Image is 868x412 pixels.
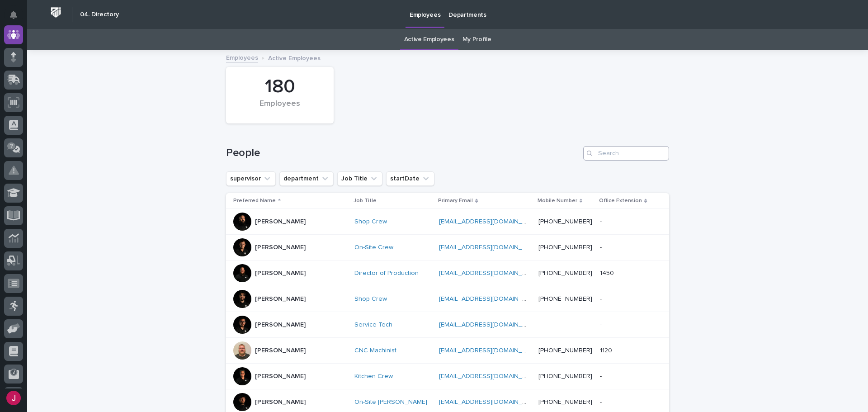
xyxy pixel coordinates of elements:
[255,270,306,277] p: [PERSON_NAME]
[354,321,392,329] a: Service Tech
[600,397,604,406] p: -
[255,321,306,329] p: [PERSON_NAME]
[255,347,306,355] p: [PERSON_NAME]
[226,312,669,338] tr: [PERSON_NAME]Service Tech [EMAIL_ADDRESS][DOMAIN_NAME] --
[255,244,306,251] p: [PERSON_NAME]
[80,11,119,19] h2: 04. Directory
[241,99,318,118] div: Employees
[600,371,604,380] p: -
[600,294,604,303] p: -
[226,52,258,62] a: Employees
[241,76,318,98] div: 180
[538,244,592,251] a: [PHONE_NUMBER]
[268,52,321,62] p: Active Employees
[354,196,377,206] p: Job Title
[600,216,604,226] p: -
[226,364,669,389] tr: [PERSON_NAME]Kitchen Crew [EMAIL_ADDRESS][DOMAIN_NAME] [PHONE_NUMBER]--
[439,270,541,276] a: [EMAIL_ADDRESS][DOMAIN_NAME]
[226,209,669,235] tr: [PERSON_NAME]Shop Crew [EMAIL_ADDRESS][DOMAIN_NAME] [PHONE_NUMBER]--
[404,29,454,50] a: Active Employees
[354,218,387,226] a: Shop Crew
[600,345,614,355] p: 1120
[226,338,669,364] tr: [PERSON_NAME]CNC Machinist [EMAIL_ADDRESS][DOMAIN_NAME] [PHONE_NUMBER]11201120
[600,319,604,329] p: -
[354,244,393,251] a: On-Site Crew
[538,373,592,379] a: [PHONE_NUMBER]
[226,235,669,260] tr: [PERSON_NAME]On-Site Crew [EMAIL_ADDRESS][DOMAIN_NAME] [PHONE_NUMBER]--
[538,196,577,206] p: Mobile Number
[255,218,306,226] p: [PERSON_NAME]
[226,286,669,312] tr: [PERSON_NAME]Shop Crew [EMAIL_ADDRESS][DOMAIN_NAME] [PHONE_NUMBER]--
[439,322,541,328] a: [EMAIL_ADDRESS][DOMAIN_NAME]
[233,196,276,206] p: Preferred Name
[538,347,592,354] a: [PHONE_NUMBER]
[255,398,306,406] p: [PERSON_NAME]
[538,270,592,276] a: [PHONE_NUMBER]
[354,270,419,277] a: Director of Production
[462,29,491,50] a: My Profile
[4,5,23,24] button: Notifications
[439,347,541,354] a: [EMAIL_ADDRESS][DOMAIN_NAME]
[538,218,592,225] a: [PHONE_NUMBER]
[439,296,541,302] a: [EMAIL_ADDRESS][DOMAIN_NAME]
[538,399,592,405] a: [PHONE_NUMBER]
[354,398,427,406] a: On-Site [PERSON_NAME]
[439,373,541,379] a: [EMAIL_ADDRESS][DOMAIN_NAME]
[439,244,541,251] a: [EMAIL_ADDRESS][DOMAIN_NAME]
[600,268,616,277] p: 1450
[11,11,23,25] div: Notifications
[226,147,580,160] h1: People
[599,196,642,206] p: Office Extension
[255,373,306,380] p: [PERSON_NAME]
[386,171,434,186] button: startDate
[354,347,396,355] a: CNC Machinist
[439,399,541,405] a: [EMAIL_ADDRESS][DOMAIN_NAME]
[439,218,541,225] a: [EMAIL_ADDRESS][DOMAIN_NAME]
[583,146,669,161] input: Search
[279,171,334,186] button: department
[47,4,64,21] img: Workspace Logo
[354,373,393,380] a: Kitchen Crew
[226,171,276,186] button: supervisor
[354,295,387,303] a: Shop Crew
[4,388,23,407] button: users-avatar
[226,260,669,286] tr: [PERSON_NAME]Director of Production [EMAIL_ADDRESS][DOMAIN_NAME] [PHONE_NUMBER]14501450
[600,242,604,251] p: -
[438,196,473,206] p: Primary Email
[538,296,592,302] a: [PHONE_NUMBER]
[337,171,382,186] button: Job Title
[255,295,306,303] p: [PERSON_NAME]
